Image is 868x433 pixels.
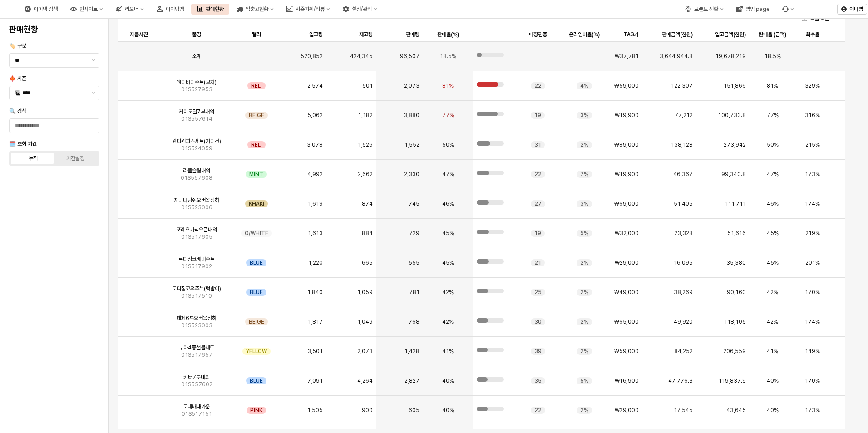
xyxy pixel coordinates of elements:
[177,315,217,322] span: 페페6부오버올상하
[350,53,373,60] span: 424,345
[437,31,459,38] span: 판매율(%)
[580,318,588,325] span: 2%
[745,6,769,12] div: 영업 page
[614,318,639,325] span: ₩65,000
[231,4,279,15] button: 입출고현황
[534,230,541,237] span: 19
[404,82,419,89] span: 2,073
[675,112,693,119] span: 77,212
[130,31,148,38] span: 제품사진
[442,259,454,266] span: 45%
[181,263,212,270] span: 01S517902
[65,4,108,15] button: 인사이트
[181,381,212,388] span: 01S557602
[440,53,456,60] span: 18.5%
[759,31,786,38] span: 판매율 (금액)
[534,200,542,207] span: 27
[362,230,373,237] span: 884
[767,348,778,355] span: 41%
[674,259,693,266] span: 16,095
[442,318,454,325] span: 42%
[362,82,373,89] span: 501
[614,82,639,89] span: ₩59,000
[358,171,373,178] span: 2,662
[767,407,779,414] span: 40%
[580,348,588,355] span: 2%
[767,230,779,237] span: 45%
[798,13,842,24] button: 엑셀 다운로드
[250,289,263,296] span: BLUE
[615,259,639,266] span: ₩29,000
[674,348,693,355] span: 84,252
[726,407,746,414] span: 43,645
[252,31,261,38] span: 컬러
[308,200,323,207] span: 1,619
[615,230,639,237] span: ₩32,000
[181,204,212,211] span: 01S523006
[534,171,542,178] span: 22
[181,351,212,359] span: 01S517657
[805,82,820,89] span: 329%
[337,4,383,15] button: 설정/관리
[362,200,373,207] span: 874
[79,6,98,12] div: 인사이트
[534,289,542,296] span: 25
[534,259,541,266] span: 21
[250,259,263,266] span: BLUE
[88,54,99,67] button: 제안 사항 표시
[674,289,693,296] span: 38,269
[192,31,201,38] span: 품명
[174,197,219,204] span: 지니다람쥐오버올상하
[767,112,779,119] span: 77%
[9,25,99,34] h4: 판매현황
[727,230,746,237] span: 51,616
[580,407,588,414] span: 2%
[29,155,38,162] div: 누적
[245,230,268,237] span: O/WHITE
[19,4,63,15] button: 아이템 검색
[179,344,214,351] span: 누아4종선물세트
[308,230,323,237] span: 1,613
[674,318,693,325] span: 49,920
[357,289,373,296] span: 1,059
[726,259,746,266] span: 35,380
[181,292,212,300] span: 01S517510
[615,407,639,414] span: ₩29,000
[724,82,746,89] span: 151,866
[767,318,778,325] span: 42%
[569,31,600,38] span: 온라인비율(%)
[668,377,693,384] span: 47,776.3
[9,43,26,49] span: 🏷️ 구분
[615,171,639,178] span: ₩19,900
[534,82,542,89] span: 22
[442,112,454,119] span: 77%
[767,171,779,178] span: 47%
[721,171,746,178] span: 99,340.8
[251,141,262,148] span: RED
[109,19,868,433] main: App Frame
[249,318,264,325] span: BEIGE
[246,6,268,12] div: 입출고현황
[400,53,419,60] span: 96,507
[849,5,863,13] p: 이다영
[409,318,419,325] span: 768
[680,4,729,15] button: 브랜드 전환
[191,4,229,15] div: 판매현황
[307,171,323,178] span: 4,992
[404,112,419,119] span: 3,880
[767,289,778,296] span: 42%
[674,200,693,207] span: 51,405
[307,289,323,296] span: 1,840
[362,259,373,266] span: 665
[9,141,37,147] span: 🗓️ 조회 기간
[719,377,746,384] span: 119,837.9
[404,348,419,355] span: 1,428
[580,141,588,148] span: 2%
[580,82,588,89] span: 4%
[805,407,820,414] span: 173%
[183,403,210,410] span: 로네배내가운
[614,289,639,296] span: ₩49,000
